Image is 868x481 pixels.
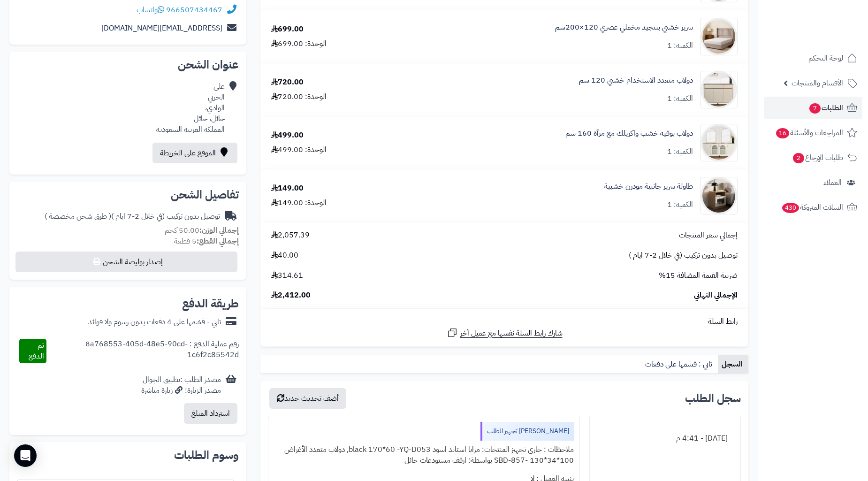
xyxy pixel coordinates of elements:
[156,81,225,135] div: على الحربي الوادي، حائل، حائل المملكة العربية السعودية
[792,76,843,90] span: الأقسام والمنتجات
[809,103,821,114] span: 7
[679,230,738,241] span: إجمالي سعر المنتجات
[184,403,237,424] button: استرداد المبلغ
[152,143,237,163] a: الموقع على الخريطة
[271,24,304,35] div: 699.00
[764,171,862,194] a: العملاء
[667,146,693,157] div: الكمية: 1
[776,128,789,138] span: 16
[764,47,862,69] a: لوحة التحكم
[764,122,862,144] a: المراجعات والأسئلة16
[595,429,735,448] div: [DATE] - 4:41 م
[46,339,239,363] div: رقم عملية الدفع : 8a768553-405d-48e5-90cd-1c6f2c85542d
[808,101,843,115] span: الطلبات
[823,176,842,189] span: العملاء
[197,236,239,247] strong: إجمالي القطع:
[667,40,693,51] div: الكمية: 1
[269,388,346,409] button: أضف تحديث جديد
[447,327,563,339] a: شارك رابط السلة نفسها مع عميل آخر
[271,198,327,208] div: الوحدة: 149.00
[659,270,738,281] span: ضريبة القيمة المضافة 15%
[700,177,737,214] img: 1758961140-110117010030-90x90.jpg
[264,316,745,327] div: رابط السلة
[88,317,221,328] div: تابي - قسّمها على 4 دفعات بدون رسوم ولا فوائد
[271,250,298,261] span: 40.00
[137,4,164,15] a: واتساب
[199,225,239,236] strong: إجمالي الوزن:
[604,181,693,192] a: طاولة سرير جانبية مودرن خشبية
[271,270,303,281] span: 314.61
[793,153,804,163] span: 2
[764,97,862,119] a: الطلبات7
[700,18,737,55] img: 1756283185-1-90x90.jpg
[764,196,862,219] a: السلات المتروكة430
[629,250,738,261] span: توصيل بدون تركيب (في خلال 2-7 ايام )
[667,199,693,210] div: الكمية: 1
[764,146,862,169] a: طلبات الإرجاع2
[271,290,311,301] span: 2,412.00
[718,355,748,374] a: السجل
[271,38,327,49] div: الوحدة: 699.00
[641,355,718,374] a: تابي : قسمها على دفعات
[17,189,239,200] h2: تفاصيل الشحن
[174,236,239,247] small: 5 قطعة
[271,230,310,241] span: 2,057.39
[579,75,693,86] a: دولاب متعدد الاستخدام خشبي 120 سم
[101,23,222,34] a: [EMAIL_ADDRESS][DOMAIN_NAME]
[271,183,304,194] div: 149.00
[271,77,304,88] div: 720.00
[14,444,37,467] div: Open Intercom Messenger
[165,225,239,236] small: 50.00 كجم
[460,328,563,339] span: شارك رابط السلة نفسها مع عميل آخر
[480,422,574,441] div: [PERSON_NAME] تجهيز الطلب
[141,374,221,396] div: مصدر الطلب :تطبيق الجوال
[782,203,799,213] span: 430
[15,252,237,272] button: إصدار بوليصة الشحن
[271,130,304,141] div: 499.00
[271,145,327,155] div: الوحدة: 499.00
[694,290,738,301] span: الإجمالي النهائي
[700,124,737,161] img: 1757932228-1-90x90.jpg
[555,22,693,33] a: سرير خشبي بتنجيد مخملي عصري 120×200سم
[17,59,239,70] h2: عنوان الشحن
[804,25,859,45] img: logo-2.png
[45,211,111,222] span: ( طرق شحن مخصصة )
[17,450,239,461] h2: وسوم الطلبات
[45,211,220,222] div: توصيل بدون تركيب (في خلال 2-7 ايام )
[29,340,44,362] span: تم الدفع
[271,92,327,102] div: الوحدة: 720.00
[685,393,741,404] h3: سجل الطلب
[182,298,239,309] h2: طريقة الدفع
[141,385,221,396] div: مصدر الزيارة: زيارة مباشرة
[667,93,693,104] div: الكمية: 1
[781,201,843,214] span: السلات المتروكة
[166,4,222,15] a: 966507434467
[792,151,843,164] span: طلبات الإرجاع
[565,128,693,139] a: دولاب بوفيه خشب واكريلك مع مرآة 160 سم
[775,126,843,139] span: المراجعات والأسئلة
[274,441,574,470] div: ملاحظات : جاري تجهيز المنتجات: مرايا استاند اسود black 170*60 -YQ-D053, دولاب متعدد الأغراض 100*3...
[808,52,843,65] span: لوحة التحكم
[700,71,737,108] img: 1757487177-1-90x90.jpg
